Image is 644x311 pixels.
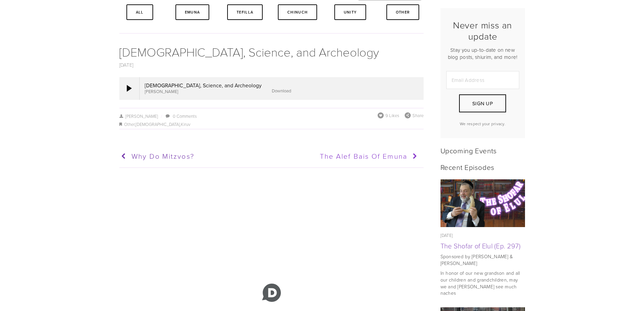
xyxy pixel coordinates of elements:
a: Unity [334,4,366,20]
a: [DEMOGRAPHIC_DATA], Science, and Archeology [119,43,379,60]
iframe: Disqus [119,168,424,259]
a: Download [272,88,291,94]
button: Sign Up [459,94,506,112]
h2: Never miss an update [446,20,519,42]
div: Share [405,112,424,118]
a: The Shofar of Elul (Ep. 297) [440,179,525,227]
p: We respect your privacy. [446,121,519,127]
a: The Shofar of Elul (Ep. 297) [440,241,521,250]
a: Chinuch [278,4,317,20]
img: The Shofar of Elul (Ep. 297) [440,179,525,227]
span: / [158,113,165,119]
a: [DEMOGRAPHIC_DATA] [136,121,180,127]
a: 0 Comments [173,113,197,119]
a: Kiruv [181,121,190,127]
a: [PERSON_NAME] [119,113,158,119]
a: Emuna [175,4,210,20]
p: Stay you up-to-date on new blog posts, shiurim, and more! [446,46,519,61]
a: Why Do Mitzvos? [119,148,268,165]
a: Other [386,4,420,20]
h2: Upcoming Events [440,146,525,155]
time: [DATE] [440,232,453,238]
div: , , [119,120,424,129]
a: All [126,4,153,20]
a: Tefilla [227,4,263,20]
a: The Alef Bais of Emuna [271,148,420,165]
span: The Alef Bais of Emuna [320,151,407,161]
span: Sign Up [472,100,493,107]
span: Why Do Mitzvos? [132,151,194,161]
a: Other [124,121,135,127]
p: Sponsored by [PERSON_NAME] & [PERSON_NAME] [440,253,525,266]
p: In honor of our new grandson and all our children and grandchildren, may we and [PERSON_NAME] see... [440,270,525,296]
input: Email Address [446,71,519,89]
span: 9 Likes [385,112,399,118]
h2: Recent Episodes [440,163,525,171]
a: [DATE] [119,61,134,68]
